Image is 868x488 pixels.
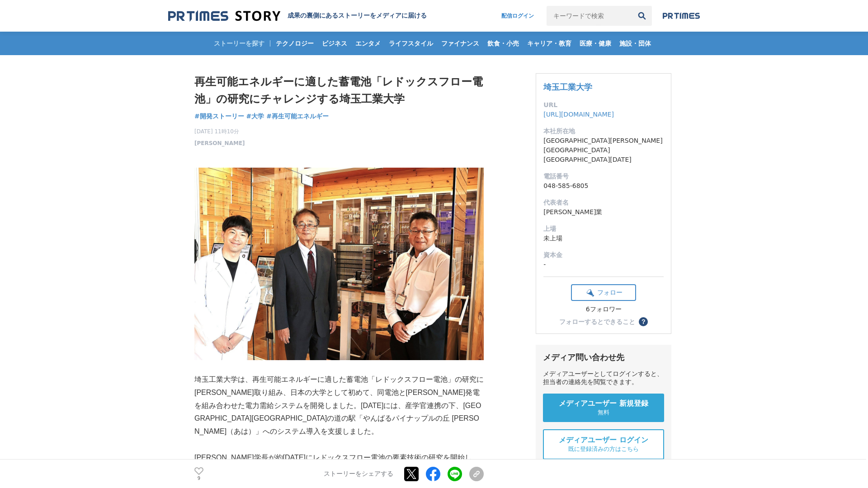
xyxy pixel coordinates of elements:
[352,32,384,55] a: エンタメ
[194,476,203,480] p: 9
[576,32,615,55] a: 医療・健康
[547,6,632,26] input: キーワードで検索
[266,112,329,120] span: #再生可能エネルギー
[524,39,575,47] span: キャリア・教育
[438,39,483,47] span: ファイナンス
[272,39,317,47] span: テクノロジー
[385,39,437,47] span: ライフスタイル
[484,32,523,55] a: 飲食・小売
[632,6,652,26] button: 検索
[438,32,483,55] a: ファイナンス
[663,12,700,19] img: prtimes
[543,352,664,363] div: メディア問い合わせ先
[324,470,393,478] p: ストーリーをシェアする
[543,111,614,118] a: [URL][DOMAIN_NAME]
[616,32,655,55] a: 施設・団体
[543,136,664,164] dd: [GEOGRAPHIC_DATA][PERSON_NAME][GEOGRAPHIC_DATA][GEOGRAPHIC_DATA][DATE]
[385,32,437,55] a: ライフスタイル
[543,429,664,460] a: メディアユーザー ログイン 既に登録済みの方はこちら
[484,39,523,47] span: 飲食・小売
[571,284,636,301] button: フォロー
[543,260,664,269] dd: -
[524,32,575,55] a: キャリア・教育
[543,100,664,110] dt: URL
[318,39,351,47] span: ビジネス
[168,10,280,22] img: 成果の裏側にあるストーリーをメディアに届ける
[543,370,664,386] div: メディアユーザーとしてログインすると、担当者の連絡先を閲覧できます。
[543,82,592,92] a: 埼玉工業大学
[318,32,351,55] a: ビジネス
[288,12,427,20] h2: 成果の裏側にあるストーリーをメディアに届ける
[194,373,484,438] p: 埼玉工業大学は、再生可能エネルギーに適した蓄電池「レドックスフロー電池」の研究に[PERSON_NAME]取り組み、日本の大学として初めて、同電池と[PERSON_NAME]発電を組み合わせた電...
[598,408,609,417] span: 無料
[576,39,615,47] span: 医療・健康
[543,181,664,191] dd: 048-585-6805
[568,445,639,453] span: 既に登録済みの方はこちら
[559,399,648,408] span: メディアユーザー 新規登録
[266,112,329,121] a: #再生可能エネルギー
[543,250,664,260] dt: 資本金
[543,127,664,136] dt: 本社所在地
[352,39,384,47] span: エンタメ
[194,73,484,108] h1: 再生可能エネルギーに適した蓄電池「レドックスフロー電池」の研究にチャレンジする埼玉工業大学
[559,436,648,445] span: メディアユーザー ログイン
[543,198,664,207] dt: 代表者名
[543,172,664,181] dt: 電話番号
[194,139,245,147] a: [PERSON_NAME]
[639,317,648,326] button: ？
[272,32,317,55] a: テクノロジー
[559,319,635,325] div: フォローするとできること
[543,224,664,234] dt: 上場
[543,394,664,422] a: メディアユーザー 新規登録 無料
[640,319,646,325] span: ？
[194,112,244,121] a: #開発ストーリー
[616,39,655,47] span: 施設・団体
[543,207,664,217] dd: [PERSON_NAME]業
[246,112,264,120] span: #大学
[543,234,664,243] dd: 未上場
[194,168,484,361] img: thumbnail_eb55e250-739d-11f0-81c7-fd1cffee32e1.JPG
[571,305,636,314] div: 6フォロワー
[194,127,245,136] span: [DATE] 11時10分
[168,10,427,22] a: 成果の裏側にあるストーリーをメディアに届ける 成果の裏側にあるストーリーをメディアに届ける
[194,112,244,120] span: #開発ストーリー
[246,112,264,121] a: #大学
[492,6,543,26] a: 配信ログイン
